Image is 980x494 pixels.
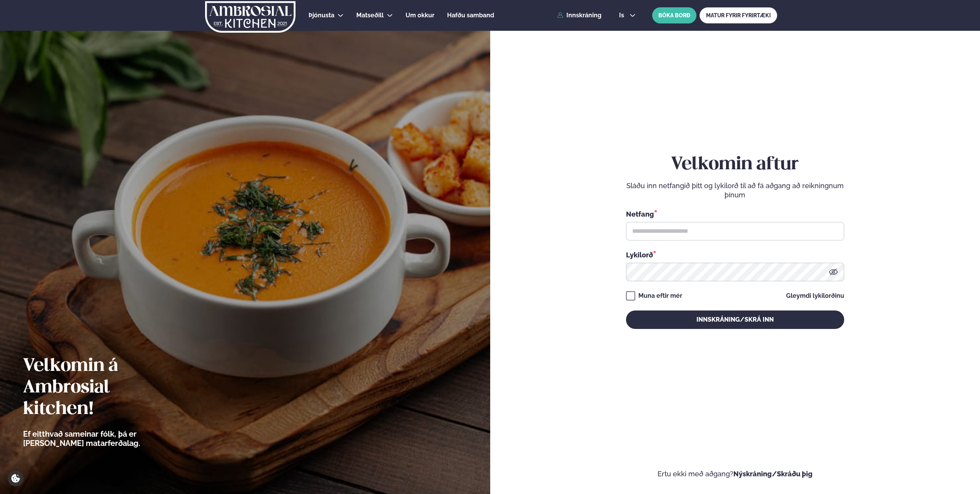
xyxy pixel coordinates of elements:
[356,12,384,19] span: Matseðill
[626,250,844,260] div: Lykilorð
[406,12,434,19] span: Um okkur
[406,11,434,20] a: Um okkur
[619,12,626,18] span: is
[309,12,334,19] span: Þjónusta
[786,293,844,299] a: Gleymdi lykilorðinu
[8,471,23,486] a: Cookie settings
[626,181,844,200] p: Sláðu inn netfangið þitt og lykilorð til að fá aðgang að reikningnum þínum
[733,470,813,478] a: Nýskráning/Skráðu þig
[700,7,777,23] a: MATUR FYRIR FYRIRTÆKI
[23,355,183,420] h2: Velkomin á Ambrosial kitchen!
[652,7,696,23] button: BÓKA BORÐ
[447,12,494,19] span: Hafðu samband
[23,429,183,448] p: Ef eitthvað sameinar fólk, þá er [PERSON_NAME] matarferðalag.
[447,11,494,20] a: Hafðu samband
[613,12,642,18] button: is
[626,209,844,219] div: Netfang
[557,12,601,19] a: Innskráning
[626,154,844,175] h2: Velkomin aftur
[356,11,384,20] a: Matseðill
[513,469,957,479] p: Ertu ekki með aðgang?
[309,11,334,20] a: Þjónusta
[204,1,296,33] img: logo
[626,310,844,329] button: Innskráning/Skrá inn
